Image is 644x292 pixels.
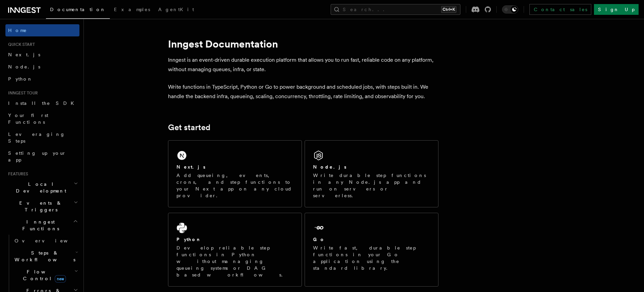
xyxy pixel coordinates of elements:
a: Python [5,73,79,85]
span: Steps & Workflows [12,250,75,263]
a: Contact sales [529,4,591,15]
a: Sign Up [594,4,639,15]
a: Next.js [5,49,79,61]
p: Develop reliable step functions in Python without managing queueing systems or DAG based workflows. [176,244,293,278]
button: Flow Controlnew [12,266,79,285]
span: Events & Triggers [5,200,74,213]
span: Your first Functions [8,113,48,125]
a: Home [5,24,79,36]
span: Next.js [8,52,40,57]
h2: Next.js [176,164,206,170]
kbd: Ctrl+K [441,6,456,13]
button: Inngest Functions [5,216,79,235]
button: Toggle dark mode [502,5,518,13]
button: Steps & Workflows [12,247,79,266]
span: Features [5,171,28,177]
a: Node.js [5,61,79,73]
p: Add queueing, events, crons, and step functions to your Next app on any cloud provider. [176,172,293,199]
span: new [55,275,66,283]
span: Inngest Functions [5,218,73,232]
span: Python [8,76,33,82]
a: PythonDevelop reliable step functions in Python without managing queueing systems or DAG based wo... [168,213,302,287]
button: Search...Ctrl+K [331,4,460,15]
span: Install the SDK [8,100,78,106]
h2: Go [313,236,325,243]
p: Write fast, durable step functions in your Go application using the standard library. [313,244,430,271]
button: Local Development [5,178,79,197]
span: Quick start [5,42,35,47]
p: Inngest is an event-driven durable execution platform that allows you to run fast, reliable code ... [168,55,438,74]
a: Setting up your app [5,147,79,166]
a: AgentKit [154,2,198,18]
span: Leveraging Steps [8,132,65,144]
a: Documentation [46,2,110,19]
a: GoWrite fast, durable step functions in your Go application using the standard library. [305,213,438,287]
h2: Python [176,236,201,243]
a: Install the SDK [5,97,79,109]
span: AgentKit [158,7,194,12]
h1: Inngest Documentation [168,38,438,50]
button: Events & Triggers [5,197,79,216]
p: Write durable step functions in any Node.js app and run on servers or serverless. [313,172,430,199]
span: Inngest tour [5,90,38,96]
a: Overview [12,235,79,247]
a: Next.jsAdd queueing, events, crons, and step functions to your Next app on any cloud provider. [168,140,302,207]
h2: Node.js [313,164,347,170]
span: Overview [15,238,84,243]
span: Setting up your app [8,150,66,163]
a: Get started [168,123,210,132]
span: Node.js [8,64,40,69]
span: Documentation [50,7,106,12]
p: Write functions in TypeScript, Python or Go to power background and scheduled jobs, with steps bu... [168,82,438,101]
span: Home [8,27,27,34]
span: Flow Control [12,268,74,282]
a: Node.jsWrite durable step functions in any Node.js app and run on servers or serverless. [305,140,438,207]
a: Your first Functions [5,109,79,128]
a: Examples [110,2,154,18]
span: Local Development [5,181,74,194]
a: Leveraging Steps [5,128,79,147]
span: Examples [114,7,150,12]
